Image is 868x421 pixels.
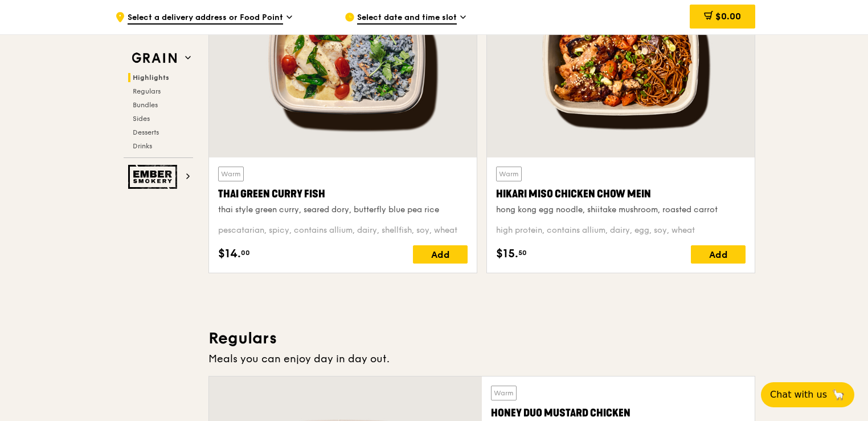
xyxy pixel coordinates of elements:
[128,48,181,68] img: Grain web logo
[128,12,283,25] span: Select a delivery address or Food Point
[518,248,527,257] span: 50
[133,142,152,150] span: Drinks
[496,204,746,216] div: hong kong egg noodle, shiitake mushroom, roasted carrot
[761,382,854,407] button: Chat with us🦙
[241,248,250,257] span: 00
[496,167,522,181] div: Warm
[691,245,746,264] div: Add
[218,186,468,202] div: Thai Green Curry Fish
[832,388,845,402] span: 🦙
[770,388,827,402] span: Chat with us
[133,115,150,123] span: Sides
[357,12,457,25] span: Select date and time slot
[491,386,517,400] div: Warm
[133,101,158,109] span: Bundles
[128,165,181,189] img: Ember Smokery web logo
[208,328,755,349] h3: Regulars
[491,405,746,421] div: Honey Duo Mustard Chicken
[208,351,755,367] div: Meals you can enjoy day in day out.
[133,74,169,82] span: Highlights
[133,87,161,95] span: Regulars
[218,245,241,262] span: $14.
[496,225,746,236] div: high protein, contains allium, dairy, egg, soy, wheat
[496,186,746,202] div: Hikari Miso Chicken Chow Mein
[413,245,468,264] div: Add
[496,245,518,262] span: $15.
[133,128,159,136] span: Desserts
[218,225,468,236] div: pescatarian, spicy, contains allium, dairy, shellfish, soy, wheat
[218,204,468,216] div: thai style green curry, seared dory, butterfly blue pea rice
[218,167,244,181] div: Warm
[715,11,741,22] span: $0.00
